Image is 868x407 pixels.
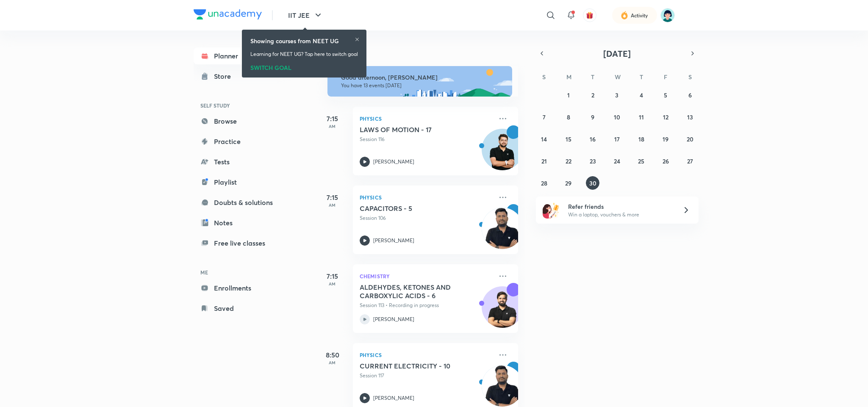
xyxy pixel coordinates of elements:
button: September 5, 2025 [659,88,672,102]
button: September 6, 2025 [683,88,697,102]
p: Session 116 [360,136,493,143]
button: September 17, 2025 [610,132,624,146]
button: avatar [583,8,596,22]
a: Enrollments [194,280,292,296]
h5: 7:15 [316,114,349,124]
img: Company Logo [194,9,262,19]
button: September 12, 2025 [659,110,672,124]
img: referral [543,202,560,219]
h5: CAPACITORS - 5 [360,204,465,213]
button: September 15, 2025 [562,132,575,146]
abbr: September 30, 2025 [589,179,596,187]
h6: Refer friends [568,202,672,211]
p: Session 117 [360,372,493,379]
a: Tests [194,153,292,170]
abbr: September 29, 2025 [565,179,571,187]
h4: [DATE] [327,47,527,58]
a: Notes [194,214,292,231]
p: Physics [360,114,493,124]
h5: 7:15 [316,271,349,281]
button: September 20, 2025 [683,132,697,146]
button: September 28, 2025 [537,176,551,190]
h5: LAWS OF MOTION - 17 [360,125,465,134]
a: Saved [194,300,292,317]
abbr: September 24, 2025 [614,157,620,165]
a: Practice [194,133,292,150]
abbr: September 11, 2025 [639,113,644,121]
p: [PERSON_NAME] [373,237,414,244]
img: avatar [586,11,593,19]
abbr: September 26, 2025 [663,157,669,165]
a: Company Logo [194,9,262,22]
abbr: Monday [566,73,571,81]
abbr: September 4, 2025 [640,91,643,99]
p: Win a laptop, vouchers & more [568,211,672,219]
button: September 24, 2025 [610,154,624,168]
button: September 9, 2025 [586,110,599,124]
a: Browse [194,113,292,130]
button: September 13, 2025 [683,110,697,124]
abbr: September 12, 2025 [663,113,668,121]
div: Store [214,71,236,81]
p: Physics [360,350,493,360]
abbr: September 5, 2025 [664,91,667,99]
span: [DATE] [603,48,631,59]
button: September 8, 2025 [562,110,575,124]
img: afternoon [327,66,512,97]
button: September 23, 2025 [586,154,599,168]
abbr: September 25, 2025 [638,157,644,165]
abbr: September 9, 2025 [591,113,594,121]
p: Physics [360,192,493,202]
abbr: September 8, 2025 [567,113,570,121]
button: September 30, 2025 [586,176,599,190]
p: [PERSON_NAME] [373,158,414,166]
button: September 2, 2025 [586,88,599,102]
button: September 19, 2025 [659,132,672,146]
button: September 26, 2025 [659,154,672,168]
h6: ME [194,265,292,280]
abbr: September 18, 2025 [638,135,644,143]
p: AM [316,124,349,129]
abbr: September 28, 2025 [541,179,547,187]
button: September 1, 2025 [562,88,575,102]
abbr: September 16, 2025 [590,135,596,143]
abbr: Tuesday [591,73,594,81]
h6: SELF STUDY [194,98,292,113]
abbr: September 13, 2025 [687,113,693,121]
button: September 21, 2025 [537,154,551,168]
abbr: September 6, 2025 [688,91,692,99]
h5: CURRENT ELECTRICITY - 10 [360,362,465,370]
button: September 7, 2025 [537,110,551,124]
button: September 14, 2025 [537,132,551,146]
a: Doubts & solutions [194,194,292,211]
img: Priyanka Buty [660,8,675,22]
button: September 11, 2025 [635,110,648,124]
button: September 4, 2025 [635,88,648,102]
p: [PERSON_NAME] [373,316,414,323]
abbr: September 14, 2025 [541,135,547,143]
img: Avatar [482,133,523,174]
abbr: Friday [664,73,667,81]
abbr: Thursday [640,73,643,81]
abbr: September 21, 2025 [541,157,547,165]
p: You have 13 events [DATE] [341,82,505,89]
p: Session 106 [360,214,493,222]
abbr: September 2, 2025 [591,91,594,99]
img: Avatar [482,291,523,332]
img: activity [621,10,628,20]
abbr: September 1, 2025 [567,91,570,99]
h5: 8:50 [316,350,349,360]
button: September 27, 2025 [683,154,697,168]
a: Planner [194,47,292,64]
p: AM [316,202,349,208]
abbr: September 17, 2025 [614,135,620,143]
abbr: September 23, 2025 [590,157,596,165]
button: September 10, 2025 [610,110,624,124]
p: AM [316,281,349,286]
abbr: September 15, 2025 [566,135,571,143]
h6: Showing courses from NEET UG [250,36,339,45]
p: Learning for NEET UG? Tap here to switch goal [250,50,358,58]
a: Free live classes [194,235,292,252]
button: IIT JEE [283,7,328,24]
p: [PERSON_NAME] [373,394,414,402]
